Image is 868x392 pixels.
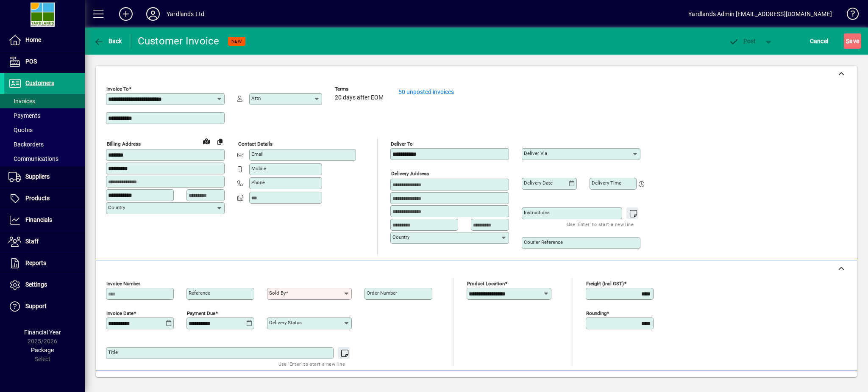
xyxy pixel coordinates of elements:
mat-label: Attn [251,95,261,101]
span: Backorders [8,141,44,148]
mat-label: Product location [467,281,505,287]
span: P [743,38,747,44]
a: Staff [4,231,85,252]
a: POS [4,51,85,72]
mat-label: Title [108,349,118,355]
a: Payments [4,108,85,123]
span: Package [31,347,54,353]
span: Quotes [8,127,33,133]
mat-label: Invoice number [106,281,140,287]
a: Backorders [4,137,85,152]
span: POS [25,58,37,65]
button: Save [844,33,861,49]
a: Reports [4,253,85,274]
button: Copy to Delivery address [213,135,227,148]
button: Product History [562,375,612,390]
span: 20 days after EOM [335,94,384,101]
mat-label: Deliver To [391,141,413,147]
span: Communications [8,155,58,162]
mat-label: Reference [189,290,210,296]
span: Home [25,36,41,43]
button: Profile [139,6,167,22]
mat-label: Invoice To [106,86,129,92]
span: ave [846,34,859,48]
a: Knowledge Base [840,2,857,29]
a: Invoices [4,94,85,108]
mat-label: Instructions [524,210,550,215]
span: ost [729,38,756,44]
mat-label: Delivery status [269,320,302,326]
button: Cancel [808,33,831,49]
mat-hint: Use 'Enter' to start a new line [567,219,634,229]
span: Products [25,195,50,202]
mat-label: Payment due [187,310,215,316]
span: Financials [25,216,52,223]
mat-label: Rounding [586,310,606,316]
a: Support [4,296,85,317]
mat-label: Country [108,204,125,210]
mat-label: Email [251,151,264,157]
app-page-header-button: Back [85,33,131,49]
button: Product [795,375,838,390]
button: Post [724,33,760,49]
mat-label: Mobile [251,166,266,171]
mat-label: Invoice date [106,310,134,316]
span: Product History [566,375,609,389]
button: Back [92,33,124,49]
span: Customers [25,80,54,86]
mat-label: Sold by [269,290,286,296]
span: Staff [25,238,39,245]
a: View on map [200,134,213,148]
mat-label: Delivery time [592,180,621,186]
mat-label: Courier Reference [524,239,563,245]
div: Customer Invoice [138,34,220,48]
mat-label: Deliver via [524,150,547,156]
mat-label: Country [392,234,409,240]
span: Reports [25,259,46,266]
span: Invoices [8,98,35,105]
a: Settings [4,274,85,295]
span: Back [94,38,122,44]
mat-label: Freight (incl GST) [586,281,624,287]
a: Products [4,188,85,209]
span: NEW [231,39,242,44]
span: Settings [25,281,47,288]
span: Financial Year [24,329,61,336]
span: Cancel [810,34,829,48]
span: Terms [335,86,386,92]
mat-label: Phone [251,179,265,185]
a: Quotes [4,123,85,137]
span: Suppliers [25,173,50,180]
div: Yardlands Ltd [167,7,204,21]
mat-label: Order number [367,290,397,296]
a: 50 unposted invoices [398,88,454,95]
a: Home [4,30,85,51]
div: Yardlands Admin [EMAIL_ADDRESS][DOMAIN_NAME] [688,7,832,21]
span: Support [25,303,47,309]
a: Suppliers [4,166,85,188]
mat-hint: Use 'Enter' to start a new line [278,359,345,369]
span: Product [799,375,834,389]
a: Financials [4,210,85,231]
button: Add [112,6,139,22]
span: S [846,38,849,44]
span: Payments [8,112,40,119]
a: Communications [4,152,85,166]
mat-label: Delivery date [524,180,553,186]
